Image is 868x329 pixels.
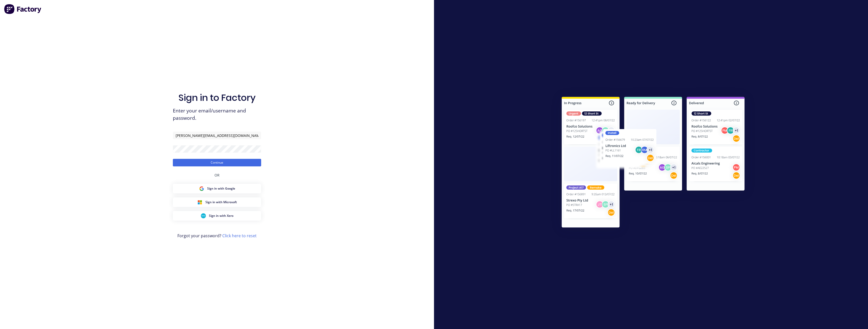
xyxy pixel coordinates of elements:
button: Continue [173,159,261,166]
button: Xero Sign inSign in with Xero [173,211,261,221]
h1: Sign in to Factory [178,92,256,103]
input: Email/Username [173,132,261,139]
img: Google Sign in [199,186,204,191]
img: Factory [4,4,42,14]
div: OR [214,166,220,184]
img: Microsoft Sign in [197,200,202,205]
img: Sign in [551,87,756,240]
span: Enter your email/username and password. [173,107,261,122]
img: Xero Sign in [201,213,206,218]
span: Sign in with Google [207,186,235,191]
span: Sign in with Xero [209,214,233,218]
button: Microsoft Sign inSign in with Microsoft [173,197,261,207]
button: Google Sign inSign in with Google [173,184,261,193]
a: Click here to reset [222,233,257,238]
span: Forgot your password? [177,233,257,239]
span: Sign in with Microsoft [205,200,237,204]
